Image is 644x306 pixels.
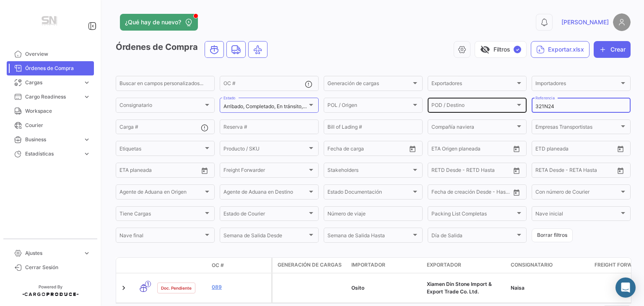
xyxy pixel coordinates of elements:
span: Xiamen Din Stone Import & Export Trade Co. Ltd. [427,281,492,295]
input: Hasta [452,147,490,153]
img: Manufactura+Logo.png [29,10,71,34]
span: Agente de Aduana en Destino [223,190,307,196]
datatable-header-cell: Consignatario [507,258,591,273]
span: Agente de Aduana en Origen [119,190,203,196]
button: Open calendar [510,186,523,199]
img: placeholder-user.png [613,13,631,31]
button: ¿Qué hay de nuevo? [120,14,198,31]
span: Día de Salida [431,234,515,240]
span: [PERSON_NAME] [561,18,609,26]
span: visibility_off [480,44,490,54]
span: Workspace [25,107,91,115]
input: Hasta [556,147,594,153]
button: Open calendar [198,164,211,177]
datatable-header-cell: Modo de Transporte [133,262,154,269]
button: Open calendar [406,143,419,155]
span: Empresas Transportistas [535,125,619,131]
span: Tiene Cargas [119,212,203,218]
a: Expand/Collapse Row [119,284,128,292]
button: Exportar.xlsx [531,41,589,58]
span: Órdenes de Compra [25,65,91,72]
input: Desde [431,190,447,196]
span: Consignatario [119,104,203,109]
input: Hasta [556,169,594,174]
span: ¿Qué hay de nuevo? [125,18,181,26]
datatable-header-cell: Importador [348,258,423,273]
span: POL / Origen [327,104,411,109]
input: Hasta [452,190,490,196]
span: Importadores [535,82,619,88]
a: Órdenes de Compra [7,61,94,75]
datatable-header-cell: Exportador [423,258,507,273]
a: Overview [7,47,94,61]
input: Hasta [452,169,490,174]
span: Stakeholders [327,169,411,174]
button: Open calendar [614,164,627,177]
span: expand_more [83,136,91,143]
button: Ocean [205,41,223,57]
span: Ajustes [25,249,80,257]
button: Borrar filtros [532,228,573,242]
span: Consignatario [511,261,553,269]
span: Nave final [119,234,203,240]
span: Generación de cargas [278,261,342,269]
span: Overview [25,50,91,58]
input: Hasta [348,147,386,153]
span: Con número de Courier [535,190,619,196]
button: Open calendar [510,143,523,155]
datatable-header-cell: Generación de cargas [273,258,348,273]
span: POD / Destino [431,104,515,109]
span: Generación de cargas [327,82,411,88]
input: Desde [119,169,135,174]
span: Naisa [511,285,525,291]
span: Etiquetas [119,147,203,153]
input: Desde [431,169,447,174]
span: expand_more [83,249,91,257]
input: Desde [535,147,551,153]
span: Importador [351,261,385,269]
span: ✓ [514,46,521,53]
span: Producto / SKU [223,147,307,153]
span: Estadísticas [25,150,80,158]
input: Desde [431,147,447,153]
span: Business [25,136,80,143]
span: Courier [25,122,91,129]
span: Semana de Salida Desde [223,234,307,240]
span: Exportadores [431,82,515,88]
span: expand_more [83,79,91,86]
span: Estado Documentación [327,190,411,196]
a: Workspace [7,104,94,118]
h3: Órdenes de Compra [116,41,270,58]
span: expand_more [83,150,91,158]
datatable-header-cell: OC # [208,258,271,272]
datatable-header-cell: Estado Doc. [154,262,208,269]
a: Courier [7,118,94,132]
input: Desde [327,147,343,153]
input: Hasta [140,169,178,174]
input: Desde [535,169,551,174]
button: Open calendar [510,164,523,177]
span: Doc. Pendiente [161,285,192,291]
span: Exportador [427,261,461,269]
span: Cargo Readiness [25,93,80,101]
span: expand_more [83,93,91,101]
button: Open calendar [614,143,627,155]
span: Cerrar Sesión [25,264,91,271]
span: Cargas [25,79,80,86]
span: Freight Forwarder [223,169,307,174]
button: Land [227,41,245,57]
a: 089 [212,283,268,291]
span: 1 [145,281,151,287]
button: Crear [594,41,631,58]
span: Estado de Courier [223,212,307,218]
button: visibility_offFiltros✓ [475,41,527,58]
button: Air [249,41,267,57]
span: Compañía naviera [431,125,515,131]
span: OC # [212,262,224,269]
span: Osito [351,285,364,291]
span: Packing List Completas [431,212,515,218]
mat-select-trigger: Arribado, Completado, En tránsito, Carga de Detalles Pendiente [223,103,371,109]
div: Abrir Intercom Messenger [615,277,636,298]
span: Nave inicial [535,212,619,218]
span: Semana de Salida Hasta [327,234,411,240]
